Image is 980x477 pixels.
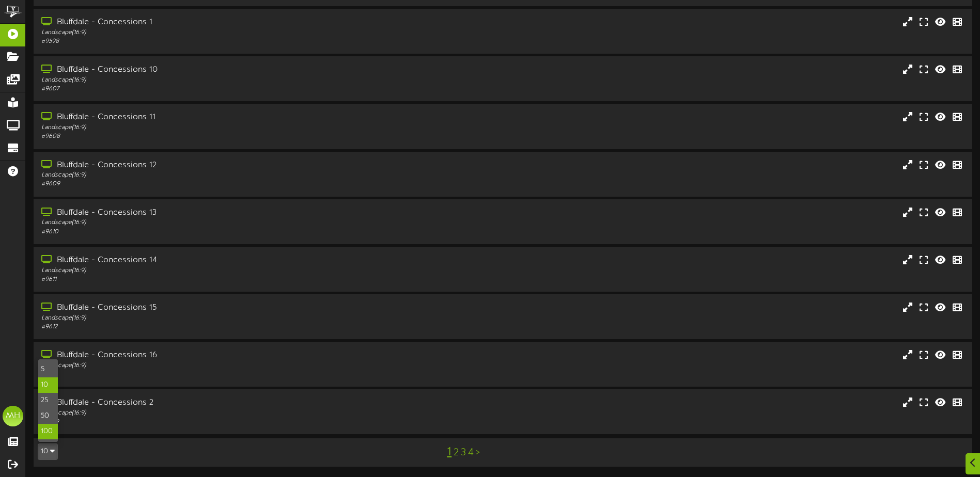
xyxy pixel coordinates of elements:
div: 10 [38,377,58,393]
div: Landscape ( 16:9 ) [41,409,417,418]
div: # 9612 [41,323,417,331]
div: # 9608 [41,132,417,141]
div: Bluffdale - Concessions 14 [41,255,417,266]
div: Bluffdale - Concessions 13 [41,207,417,219]
div: 50 [38,408,58,424]
div: # 9607 [41,85,417,93]
div: # 9598 [41,37,417,46]
a: 3 [461,447,466,458]
a: 4 [468,447,474,458]
button: 10 [38,443,58,460]
div: Landscape ( 16:9 ) [41,218,417,227]
div: 25 [38,393,58,408]
div: Bluffdale - Concessions 2 [41,397,417,409]
a: 1 [447,446,452,459]
div: Bluffdale - Concessions 15 [41,302,417,314]
div: Bluffdale - Concessions 16 [41,349,417,361]
a: > [476,447,480,458]
div: 10 [38,359,58,442]
div: Landscape ( 16:9 ) [41,361,417,370]
div: # 9610 [41,228,417,236]
div: # 9609 [41,180,417,188]
div: # 9599 [41,418,417,426]
div: Landscape ( 16:9 ) [41,76,417,85]
div: Bluffdale - Concessions 1 [41,17,417,28]
div: 5 [38,362,58,377]
div: # 9613 [41,370,417,379]
div: # 9611 [41,275,417,284]
div: Bluffdale - Concessions 12 [41,160,417,171]
div: Landscape ( 16:9 ) [41,28,417,37]
div: Landscape ( 16:9 ) [41,123,417,132]
div: MH [3,406,23,426]
div: Bluffdale - Concessions 11 [41,112,417,123]
a: 2 [454,447,459,458]
div: Landscape ( 16:9 ) [41,314,417,323]
div: Bluffdale - Concessions 10 [41,64,417,76]
div: Landscape ( 16:9 ) [41,266,417,275]
div: Landscape ( 16:9 ) [41,171,417,180]
div: 100 [38,424,58,439]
